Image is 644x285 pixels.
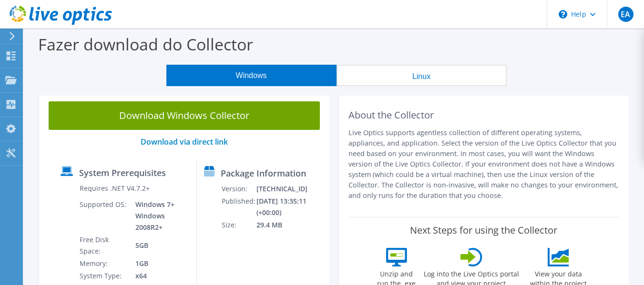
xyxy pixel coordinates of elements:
[166,65,337,86] button: Windows
[337,65,507,86] button: Linux
[79,234,129,257] td: Free Disk Space:
[256,219,325,231] td: 29.4 MB
[128,257,189,270] td: 1GB
[128,234,189,257] td: 5GB
[128,270,189,282] td: x64
[80,184,150,193] label: Requires .NET V4.7.2+
[348,109,620,121] h2: About the Collector
[410,225,557,236] label: Next Steps for using the Collector
[256,195,325,219] td: [DATE] 13:35:11 (+00:00)
[79,168,166,177] label: System Prerequisites
[221,219,256,231] td: Size:
[38,33,253,55] label: Fazer download do Collector
[79,270,129,282] td: System Type:
[221,195,256,219] td: Published:
[221,183,256,195] td: Version:
[79,257,129,270] td: Memory:
[221,168,306,178] label: Package Information
[128,198,189,234] td: Windows 7+ Windows 2008R2+
[559,10,567,19] svg: \n
[618,7,634,22] span: EA
[141,137,228,147] a: Download via direct link
[348,128,620,201] p: Live Optics supports agentless collection of different operating systems, appliances, and applica...
[79,198,129,234] td: Supported OS:
[256,183,325,195] td: [TECHNICAL_ID]
[49,101,320,130] a: Download Windows Collector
